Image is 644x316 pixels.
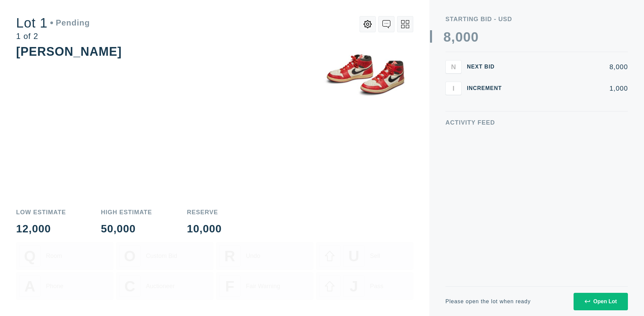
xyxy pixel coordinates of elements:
button: Open Lot [574,293,628,310]
div: 1,000 [513,85,628,92]
div: 1 of 2 [16,32,90,40]
div: Low Estimate [16,209,66,215]
div: Pending [50,19,90,27]
span: N [451,63,456,71]
div: Increment [467,86,507,91]
span: I [452,84,454,92]
div: 0 [463,30,471,44]
div: Reserve [187,209,222,215]
div: 50,000 [101,223,152,234]
div: , [451,30,455,165]
button: N [445,60,462,74]
button: I [445,82,462,95]
div: 10,000 [187,223,222,234]
div: [PERSON_NAME] [16,45,122,58]
div: 12,000 [16,223,66,234]
div: Starting Bid - USD [445,16,628,22]
div: Activity Feed [445,120,628,126]
div: Lot 1 [16,16,90,30]
div: 8,000 [513,63,628,70]
div: 8 [443,30,451,44]
div: 0 [455,30,463,44]
div: Open Lot [585,299,617,305]
div: High Estimate [101,209,152,215]
div: Please open the lot when ready [445,299,531,304]
div: 0 [471,30,479,44]
div: Next Bid [467,64,507,70]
